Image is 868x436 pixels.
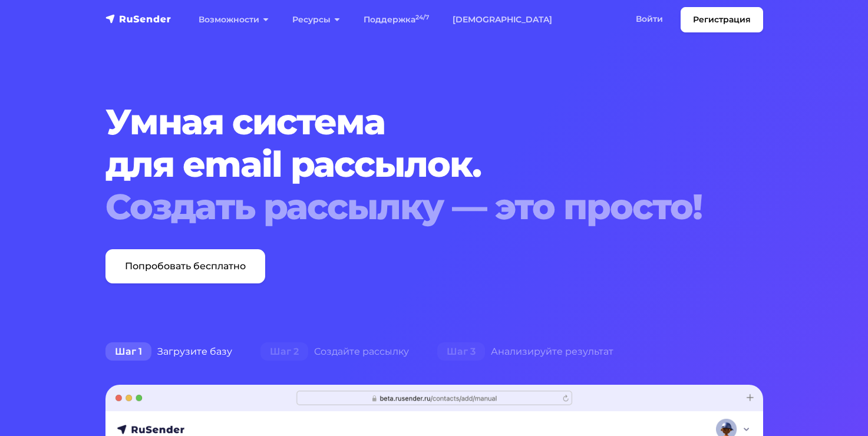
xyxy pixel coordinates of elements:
[105,342,151,361] span: Шаг 1
[280,8,352,32] a: Ресурсы
[187,8,280,32] a: Возможности
[260,342,308,361] span: Шаг 2
[681,7,763,32] a: Регистрация
[624,7,675,31] a: Войти
[91,340,246,364] div: Загрузите базу
[105,13,171,25] img: RuSender
[246,340,423,364] div: Создайте рассылку
[352,8,441,32] a: Поддержка24/7
[441,8,564,32] a: [DEMOGRAPHIC_DATA]
[105,101,707,228] h1: Умная система для email рассылок.
[105,186,707,228] div: Создать рассылку — это просто!
[423,340,628,364] div: Анализируйте результат
[437,342,485,361] span: Шаг 3
[415,14,429,21] sup: 24/7
[105,249,265,283] a: Попробовать бесплатно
